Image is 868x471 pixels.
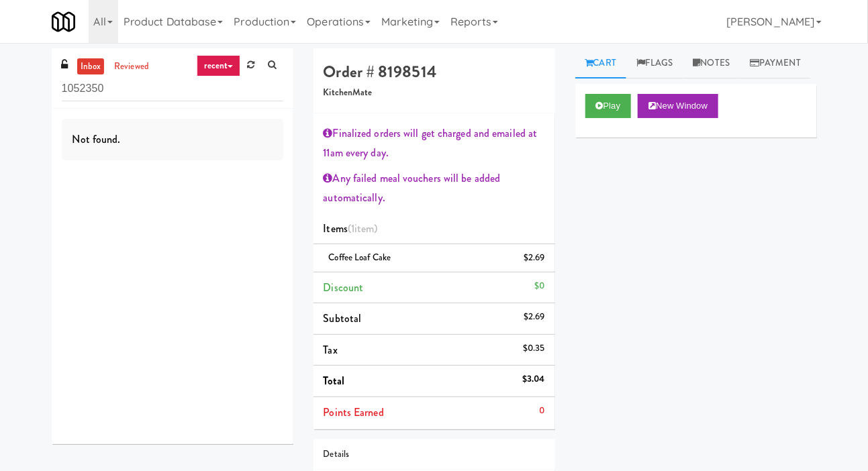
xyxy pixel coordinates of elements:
span: Total [324,373,345,388]
button: Play [585,94,632,118]
span: Tax [324,342,338,358]
img: Micromart [52,10,75,34]
a: Cart [575,48,627,78]
h5: KitchenMate [324,88,545,98]
div: 0 [539,403,544,419]
a: reviewed [111,58,152,75]
a: inbox [77,58,105,75]
ng-pluralize: item [354,221,374,236]
a: recent [197,55,241,76]
span: Subtotal [324,311,362,326]
h4: Order # 8198514 [324,63,545,81]
a: Payment [740,48,811,78]
div: $2.69 [524,309,545,325]
span: Points Earned [324,405,384,420]
div: Details [324,446,545,463]
a: Notes [683,48,740,78]
span: Not found. [73,132,121,147]
a: Flags [626,48,683,78]
div: $0 [534,278,544,295]
button: New Window [638,94,718,118]
span: (1 ) [348,221,378,236]
input: Search vision orders [62,76,283,101]
span: Coffee Loaf Cake [329,251,391,264]
div: $2.69 [524,250,545,266]
div: Any failed meal vouchers will be added automatically. [324,168,545,208]
div: $0.35 [523,340,545,357]
span: Discount [324,280,364,295]
span: Items [324,221,378,236]
div: $3.04 [522,371,545,388]
div: Finalized orders will get charged and emailed at 11am every day. [324,123,545,163]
